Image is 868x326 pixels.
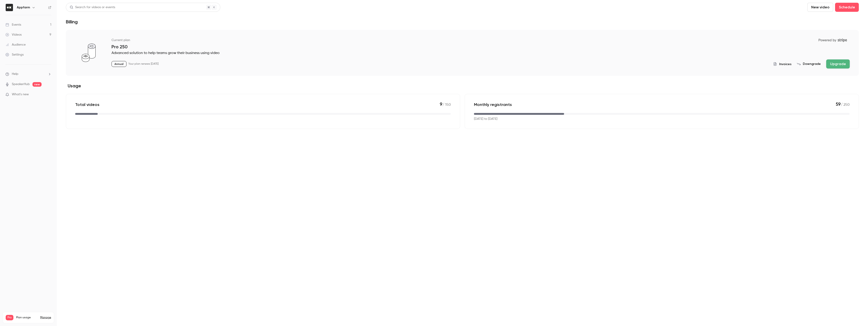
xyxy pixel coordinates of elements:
[66,83,859,88] h2: Usage
[12,82,30,87] a: SpeakerHub
[5,32,22,37] div: Videos
[5,52,24,57] div: Settings
[5,72,51,76] li: help-dropdown-opener
[5,22,21,27] div: Events
[773,62,791,66] button: Invoices
[474,102,512,107] p: Monthly registrants
[112,38,130,42] p: Current plan
[112,61,126,67] p: Annual
[5,42,26,47] div: Audience
[16,316,37,319] span: Plan usage
[440,101,451,108] p: / 150
[835,3,859,12] button: Schedule
[826,59,850,69] button: Upgrade
[112,44,850,49] p: Pro 250
[6,4,13,11] img: Appfarm
[32,82,42,87] span: new
[836,101,850,108] p: / 250
[17,5,30,10] h6: Appfarm
[797,62,821,66] button: Downgrade
[40,316,51,319] a: Manage
[112,50,850,56] p: Advanced solution to help teams grow their business using video
[12,72,18,76] span: Help
[779,62,791,66] span: Invoices
[440,101,442,107] span: 9
[807,3,833,12] button: New video
[66,19,78,25] h1: Billing
[474,117,497,121] p: [DATE] to [DATE]
[70,5,115,10] div: Search for videos or events
[836,101,841,107] span: 59
[6,315,13,320] span: Pro
[12,92,29,97] span: What's new
[128,62,159,66] p: Your plan renews [DATE]
[66,30,859,129] section: billing
[46,93,51,97] iframe: Noticeable Trigger
[75,102,99,107] p: Total videos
